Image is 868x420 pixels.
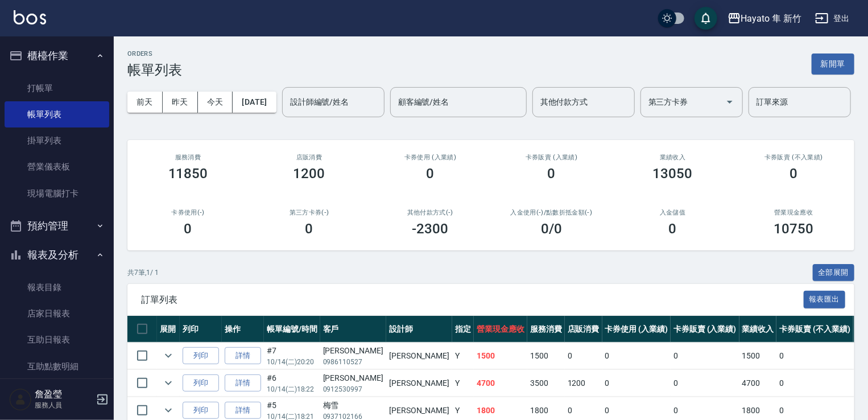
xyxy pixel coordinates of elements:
a: 報表目錄 [5,274,109,300]
td: 1500 [474,343,527,369]
th: 列印 [180,316,222,343]
h2: ORDERS [127,50,182,57]
a: 打帳單 [5,75,109,101]
td: 0 [671,343,739,369]
button: 櫃檯作業 [5,41,109,71]
a: 報表匯出 [804,294,846,304]
h3: -2300 [412,221,449,237]
p: 共 7 筆, 1 / 1 [127,267,159,278]
td: 0 [602,343,671,369]
h3: 服務消費 [141,154,235,161]
h2: 營業現金應收 [747,209,841,216]
button: Hayato 隼 新竹 [723,7,806,30]
p: 10/14 (二) 20:20 [267,357,317,367]
button: 列印 [183,347,219,365]
button: Open [721,93,739,111]
p: 服務人員 [35,400,93,410]
th: 指定 [452,316,474,343]
td: 4700 [474,370,527,397]
button: expand row [160,374,177,392]
button: 今天 [198,92,233,113]
th: 設計師 [386,316,452,343]
td: [PERSON_NAME] [386,343,452,369]
p: 10/14 (二) 18:22 [267,384,317,394]
h3: 0 [548,166,556,182]
button: 預約管理 [5,211,109,241]
h2: 卡券使用 (入業績) [383,154,477,161]
h3: 0 [669,221,677,237]
h2: 入金使用(-) /點數折抵金額(-) [505,209,598,216]
th: 店販消費 [565,316,602,343]
img: Person [9,388,32,411]
span: 訂單列表 [141,294,804,306]
a: 互助日報表 [5,327,109,353]
td: 1500 [527,343,565,369]
img: Logo [14,10,46,24]
div: Hayato 隼 新竹 [741,11,801,26]
th: 展開 [157,316,180,343]
div: [PERSON_NAME] [323,372,383,384]
button: 新開單 [812,53,854,75]
td: #6 [264,370,320,397]
button: 全部展開 [813,264,855,282]
h2: 店販消費 [262,154,356,161]
td: 1200 [565,370,602,397]
th: 客戶 [320,316,386,343]
button: 登出 [811,8,854,29]
h3: 0 [427,166,435,182]
div: [PERSON_NAME] [323,345,383,357]
h3: 11850 [168,166,208,182]
td: 1500 [739,343,777,369]
a: 新開單 [812,58,854,69]
h2: 卡券使用(-) [141,209,235,216]
button: 昨天 [163,92,198,113]
a: 詳情 [225,347,261,365]
button: expand row [160,347,177,364]
th: 營業現金應收 [474,316,527,343]
h2: 入金儲值 [626,209,720,216]
td: 0 [776,370,853,397]
h3: 1200 [294,166,325,182]
p: 0912530997 [323,384,383,394]
h5: 詹盈瑩 [35,389,93,400]
td: [PERSON_NAME] [386,370,452,397]
a: 掛單列表 [5,127,109,154]
td: 3500 [527,370,565,397]
th: 帳單編號/時間 [264,316,320,343]
td: #7 [264,343,320,369]
button: [DATE] [233,92,276,113]
th: 操作 [222,316,264,343]
th: 業績收入 [739,316,777,343]
td: Y [452,343,474,369]
a: 帳單列表 [5,101,109,127]
th: 卡券販賣 (不入業績) [776,316,853,343]
h2: 其他付款方式(-) [383,209,477,216]
td: Y [452,370,474,397]
a: 互助點數明細 [5,353,109,380]
h3: 帳單列表 [127,62,182,78]
h3: 0 /0 [541,221,562,237]
button: 列印 [183,402,219,419]
td: 0 [602,370,671,397]
th: 卡券販賣 (入業績) [671,316,739,343]
td: 0 [776,343,853,369]
td: 0 [671,370,739,397]
button: 前天 [127,92,163,113]
a: 詳情 [225,374,261,392]
h2: 卡券販賣 (入業績) [505,154,598,161]
p: 0986110527 [323,357,383,367]
a: 店家日報表 [5,300,109,327]
h2: 第三方卡券(-) [262,209,356,216]
th: 服務消費 [527,316,565,343]
a: 詳情 [225,402,261,419]
h3: 0 [790,166,798,182]
div: 梅雪 [323,400,383,411]
button: save [695,7,717,30]
h3: 0 [184,221,192,237]
h3: 0 [305,221,313,237]
button: expand row [160,402,177,419]
a: 營業儀表板 [5,154,109,180]
h3: 13050 [653,166,693,182]
button: 報表匯出 [804,291,846,308]
th: 卡券使用 (入業績) [602,316,671,343]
